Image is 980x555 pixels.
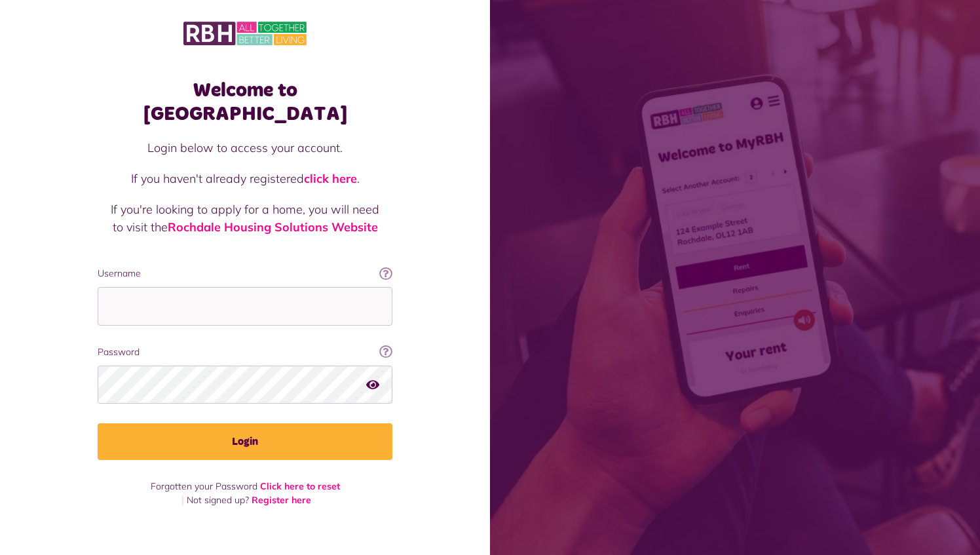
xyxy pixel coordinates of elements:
[98,79,392,126] h1: Welcome to [GEOGRAPHIC_DATA]
[168,220,378,235] a: Rochdale Housing Solutions Website
[304,171,357,186] a: click here
[111,170,379,187] p: If you haven't already registered .
[187,494,249,506] span: Not signed up?
[98,267,392,280] label: Username
[260,480,340,492] a: Click here to reset
[98,423,392,460] button: Login
[111,201,379,236] p: If you're looking to apply for a home, you will need to visit the
[183,20,307,47] img: MyRBH
[151,480,257,492] span: Forgotten your Password
[98,345,392,359] label: Password
[252,494,311,506] a: Register here
[111,139,379,157] p: Login below to access your account.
